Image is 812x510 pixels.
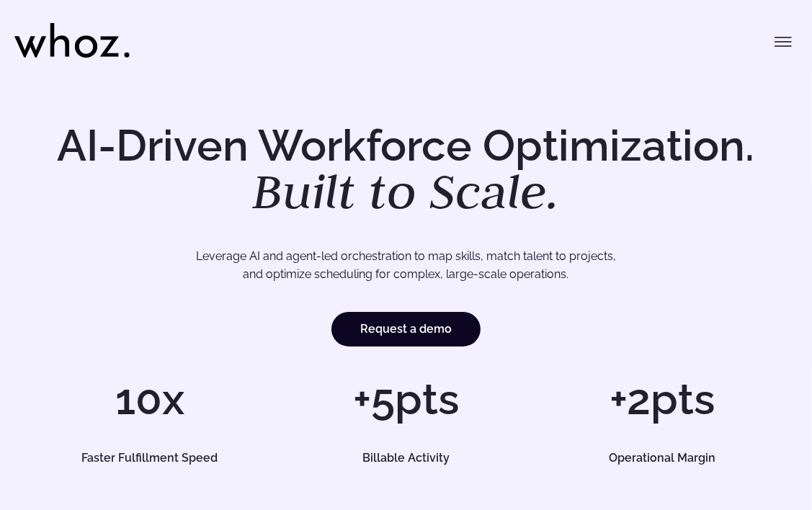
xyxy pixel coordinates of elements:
button: Toggle menu [769,27,798,56]
h5: Operational Margin [553,452,771,464]
p: Leverage AI and agent-led orchestration to map skills, match talent to projects, and optimize sch... [66,247,745,284]
h5: Faster Fulfillment Speed [41,452,259,464]
a: Request a demo [331,312,481,346]
em: Built to Scale. [253,159,560,223]
iframe: Chatbot [717,415,792,490]
h1: 10x [29,377,271,421]
h1: +5pts [285,377,527,421]
h5: Billable Activity [297,452,514,464]
h1: +2pts [541,377,783,421]
h1: AI-Driven Workforce Optimization. [37,124,775,216]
